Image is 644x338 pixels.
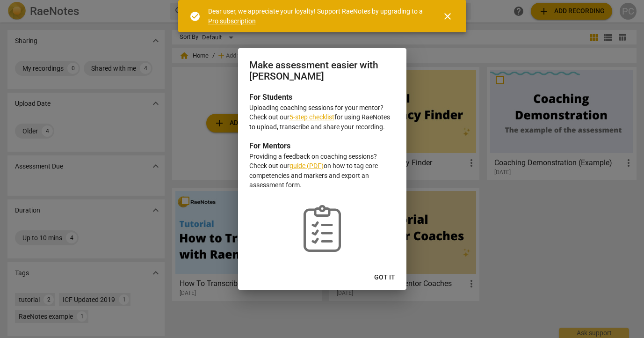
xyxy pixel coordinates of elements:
[249,59,395,82] h2: Make assessment easier with [PERSON_NAME]
[208,17,256,25] a: Pro subscription
[289,162,324,169] a: guide (PDF)
[367,269,403,286] button: Got it
[436,5,459,28] button: Close
[249,93,292,102] b: For Students
[249,141,290,150] b: For Mentors
[249,152,395,190] p: Providing a feedback on coaching sessions? Check out our on how to tag core competencies and mark...
[442,11,453,22] span: close
[374,273,395,282] span: Got it
[289,113,334,121] a: 5-step checklist
[249,103,395,132] p: Uploading coaching sessions for your mentor? Check out our for using RaeNotes to upload, transcri...
[189,11,201,22] span: check_circle
[208,7,425,26] div: Dear user, we appreciate your loyalty! Support RaeNotes by upgrading to a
